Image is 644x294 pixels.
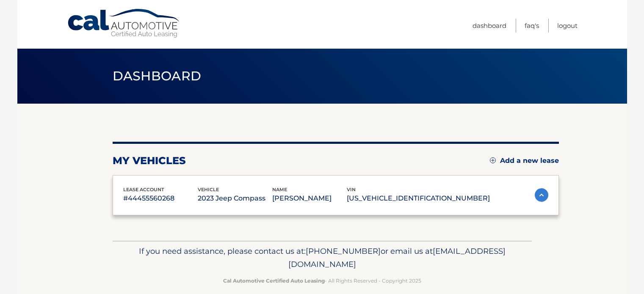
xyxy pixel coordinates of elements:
[113,154,186,167] h2: my vehicles
[525,19,539,33] a: FAQ's
[557,19,578,33] a: Logout
[272,187,287,192] span: name
[123,192,198,204] p: #44455560268
[123,187,164,192] span: lease account
[490,157,559,165] a: Add a new lease
[118,245,526,272] p: If you need assistance, please contact us at: or email us at
[198,192,272,204] p: 2023 Jeep Compass
[223,278,325,284] strong: Cal Automotive Certified Auto Leasing
[198,187,219,192] span: vehicle
[67,8,181,38] a: Cal Automotive
[113,68,202,84] span: Dashboard
[490,157,496,163] img: add.svg
[347,192,490,204] p: [US_VEHICLE_IDENTIFICATION_NUMBER]
[306,246,381,256] span: [PHONE_NUMBER]
[473,19,506,33] a: Dashboard
[118,276,526,285] p: - All Rights Reserved - Copyright 2025
[535,188,548,202] img: accordion-active.svg
[347,187,356,192] span: vin
[272,192,347,204] p: [PERSON_NAME]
